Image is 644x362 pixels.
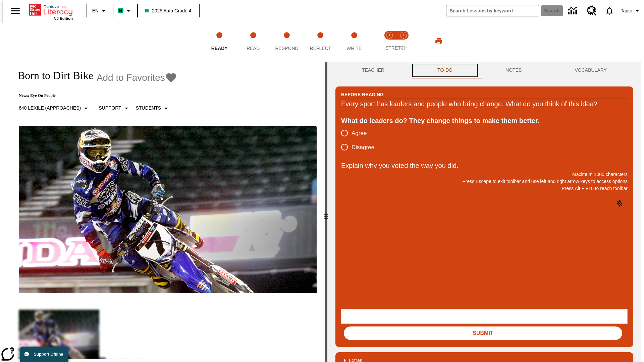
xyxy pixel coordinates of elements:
p: News: Eye On People [11,93,177,98]
button: NOTES [479,62,548,78]
button: Reflect step 4 of 5 [301,23,340,60]
span: Read [247,46,260,51]
button: Click to activate and allow voice recognition [611,195,628,212]
body: Explain why you voted the way you did. Maximum 1000 characters Press Alt + F10 to reach toolbar P... [3,5,98,11]
div: reading [3,62,325,359]
div: Press Enter or Spacebar and then press right and left arrow keys to move the slider [325,62,327,362]
button: Open side menu [5,1,25,21]
h2: Before Reading [341,91,384,98]
a: Data Center [564,2,583,20]
text: 2 [402,34,404,37]
button: Boost Class color is mint green. Change class color [115,5,135,17]
span: Ready [211,46,228,51]
span: STRETCH [385,45,408,51]
p: Explain why you voted the way you did. [341,160,628,171]
span: Respond [275,46,298,51]
button: Stretch Respond step 2 of 2 [394,23,413,60]
a: Resource Center, Will open in new tab [583,2,601,20]
button: Respond step 3 of 5 [267,23,306,60]
button: Write step 5 of 5 [335,23,374,60]
span: Disagree [352,143,374,152]
button: Language: EN, Select a language [89,5,111,17]
span: B [119,6,122,15]
img: Motocross racer James Stewart flies through the air on his dirt bike. [19,126,317,294]
span: NJ Edition [54,16,73,20]
text: 1 [388,34,390,37]
a: Notifications [601,2,618,19]
p: Press Escape to exit toolbar and use left and right arrow keys to access options [341,178,628,185]
button: TO-DO [411,62,479,78]
span: EN [92,7,99,14]
button: Scaffolds, Support [96,102,133,114]
span: 2025 Auto Grade 4 [145,7,192,14]
span: Agree [352,129,367,138]
p: Students [136,105,161,112]
button: Read step 2 of 5 [233,23,272,60]
span: Tauto [621,7,632,14]
span: Reflect [310,46,331,51]
button: Support Offline [20,347,68,362]
button: Select Lexile, 640 Lexile (Approaches) [16,102,93,114]
p: Press Alt + F10 to reach toolbar [341,185,628,192]
button: Select Student [133,102,173,114]
span: Write [346,46,362,51]
button: Print [428,35,449,47]
button: Submit [344,326,622,340]
p: Maximum 1000 characters [341,171,628,178]
p: Support [99,105,121,112]
div: What do leaders do? They change things to make them better. [341,115,628,126]
h1: Born to Dirt Bike [11,69,93,82]
button: VOCABULARY [548,62,633,78]
div: Instructional Panel Tabs [335,62,633,78]
div: poll [341,126,380,154]
input: search field [446,5,539,16]
button: Profile/Settings [618,5,644,17]
p: 640 Lexile (Approaches) [19,105,81,112]
div: Home [29,2,73,20]
button: Add to Favorites - Born to Dirt Bike [97,72,177,83]
button: Stretch Read step 1 of 2 [380,23,399,60]
div: Every sport has leaders and people who bring change. What do you think of this idea? [341,99,628,109]
button: Ready step 1 of 5 [200,23,239,60]
div: activity [327,62,641,362]
span: Add to Favorites [97,72,165,83]
button: Teacher [335,62,411,78]
span: Support Offline [34,352,63,357]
